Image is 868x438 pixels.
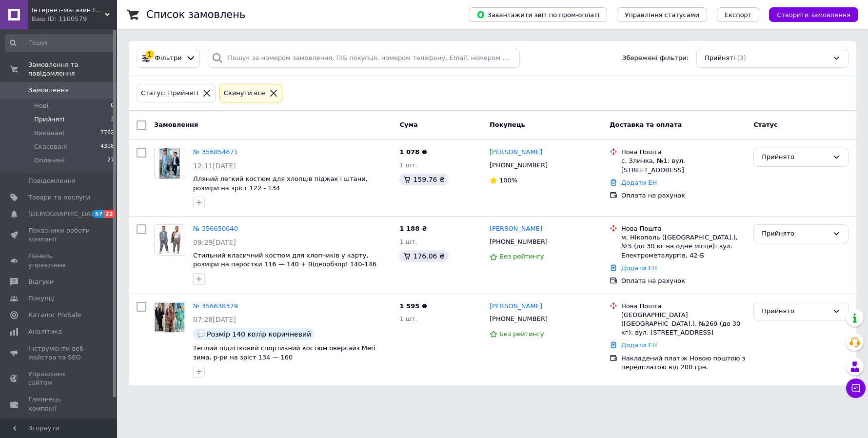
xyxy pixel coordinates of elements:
span: Замовлення та повідомлення [28,60,117,78]
span: 07:28[DATE] [193,316,236,323]
a: [PERSON_NAME] [490,224,542,234]
a: Фото товару [154,224,185,256]
div: Накладений платіж Новою поштою з передплатою від 200 грн. [621,354,746,372]
div: Прийнято [762,306,829,317]
span: 3 [111,115,114,124]
div: [GEOGRAPHIC_DATA] ([GEOGRAPHIC_DATA].), №269 (до 30 кг): вул. [STREET_ADDRESS] [621,311,746,338]
img: Фото товару [155,225,185,255]
span: 1 078 ₴ [399,148,427,156]
div: Нова Пошта [621,148,746,157]
span: 57 [93,210,104,218]
span: 12:11[DATE] [193,162,236,170]
span: Експорт [725,11,752,19]
a: Додати ЕН [621,264,657,272]
span: Панель управління [28,252,90,269]
div: 1 [145,50,154,59]
button: Управління статусами [617,7,707,22]
span: Скасовані [34,142,67,151]
span: Аналітика [28,327,62,336]
a: Фото товару [154,302,185,333]
span: [PHONE_NUMBER] [490,315,548,322]
a: Додати ЕН [621,341,657,349]
span: 1 188 ₴ [399,225,427,232]
span: 27 [107,156,114,165]
span: Нові [34,101,48,110]
span: Створити замовлення [777,11,850,19]
span: Покупець [490,121,525,128]
span: Гаманець компанії [28,395,90,413]
div: Прийнято [762,152,829,162]
button: Експорт [717,7,760,22]
div: Ваш ID: 1100579 [32,15,117,23]
button: Створити замовлення [769,7,858,22]
span: Замовлення [28,86,69,95]
div: Оплата на рахунок [621,191,746,200]
span: [DEMOGRAPHIC_DATA] [28,210,100,219]
span: Відгуки [28,278,54,286]
div: Нова Пошта [621,224,746,233]
div: 159.76 ₴ [399,174,448,185]
img: :speech_balloon: [197,330,205,338]
input: Пошук за номером замовлення, ПІБ покупця, номером телефону, Email, номером накладної [208,49,520,68]
span: Товари та послуги [28,193,90,202]
span: Замовлення [154,121,198,128]
input: Пошук [5,34,115,52]
span: Інструменти веб-майстра та SEO [28,344,90,362]
span: Інтернет-магазин Family-tex [32,6,105,15]
a: Лляний легкий костюм для хлопців піджак і штани, розміри на зріст 122 - 134 [193,175,368,192]
span: Фільтри [155,54,182,63]
img: Фото товару [159,148,179,179]
div: с. Злинка, №1: вул. [STREET_ADDRESS] [621,157,746,174]
span: Управління статусами [625,11,699,19]
span: (3) [737,54,746,61]
span: Без рейтингу [499,253,544,260]
span: 0 [111,101,114,110]
span: Cума [399,121,417,128]
span: 1 шт. [399,315,417,322]
span: Оплачені [34,156,65,165]
span: 1 шт. [399,161,417,169]
a: Фото товару [154,148,185,179]
span: Збережені фільтри: [622,54,689,63]
span: Розмір 140 колір коричневий [207,330,311,338]
span: 7762 [100,129,114,138]
span: Прийняті [705,54,735,63]
span: Покупці [28,294,55,303]
span: Показники роботи компанії [28,226,90,244]
button: Чат з покупцем [846,378,866,398]
a: № 356638379 [193,302,238,310]
a: Додати ЕН [621,179,657,186]
a: № 356854671 [193,148,238,156]
h1: Список замовлень [146,9,245,20]
button: Завантажити звіт по пром-оплаті [469,7,607,22]
span: [PHONE_NUMBER] [490,238,548,245]
span: Управління сайтом [28,370,90,387]
span: [PHONE_NUMBER] [490,161,548,169]
a: Створити замовлення [759,11,858,18]
div: 176.06 ₴ [399,250,448,262]
span: 1 шт. [399,238,417,245]
span: Каталог ProSale [28,311,81,319]
span: Без рейтингу [499,330,544,338]
img: Фото товару [155,302,185,333]
a: Теплий підлітковий спортивний костюм оверсайз Meri зима, р-ри на зріст 134 — 160 [193,344,375,361]
div: Оплата на рахунок [621,277,746,285]
span: Повідомлення [28,177,76,185]
span: Завантажити звіт по пром-оплаті [476,10,599,19]
div: м. Нікополь ([GEOGRAPHIC_DATA].), №5 (до 30 кг на одне місце): вул. Електрометалургів, 42-Б [621,233,746,260]
span: 100% [499,177,517,184]
span: 4318 [100,142,114,151]
span: Прийняті [34,115,64,124]
span: Виконані [34,129,64,138]
a: [PERSON_NAME] [490,302,542,311]
a: [PERSON_NAME] [490,148,542,157]
span: 09:29[DATE] [193,239,236,246]
a: Стильний класичний костюм для хлопчиків у карту, розміри на паростки 116 — 140 + Відеообзор! 140-146 [193,252,376,268]
span: Статус [753,121,778,128]
div: Cкинути все [222,88,267,99]
span: Доставка та оплата [610,121,682,128]
a: № 356650640 [193,225,238,232]
div: Прийнято [762,229,829,239]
